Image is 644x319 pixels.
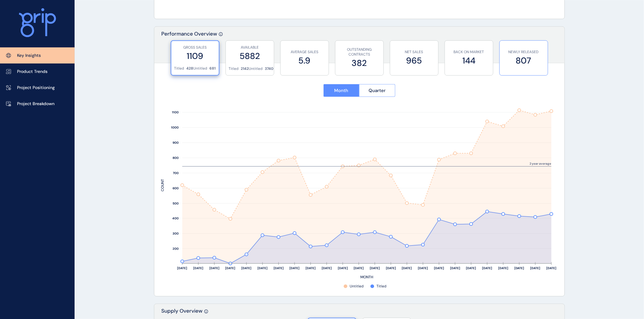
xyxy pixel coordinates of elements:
label: 382 [338,57,380,69]
p: Product Trends [17,69,47,75]
p: 681 [210,66,216,71]
text: [DATE] [306,266,316,270]
text: [DATE] [338,266,348,270]
p: AVAILABLE [229,45,271,50]
p: OUTSTANDING CONTRACTS [338,47,380,57]
p: AVERAGE SALES [284,50,326,55]
text: 400 [172,217,179,221]
text: 1100 [172,111,179,115]
p: Project Positioning [17,85,55,91]
label: 807 [503,55,545,67]
text: 1000 [171,126,179,130]
text: [DATE] [402,266,412,270]
text: MONTH [360,275,373,280]
text: [DATE] [322,266,332,270]
text: [DATE] [370,266,380,270]
text: [DATE] [530,266,541,270]
p: NEWLY RELEASED [503,50,545,55]
p: BACK ON MARKET [448,50,490,55]
p: Titled [174,66,184,71]
p: Key Insights [17,53,41,59]
text: [DATE] [289,266,299,270]
text: [DATE] [547,266,557,270]
text: [DATE] [193,266,203,270]
text: [DATE] [241,266,251,270]
text: [DATE] [434,266,444,270]
text: 900 [173,141,179,145]
text: [DATE] [386,266,396,270]
label: 5.9 [284,55,326,67]
text: 300 [173,232,179,236]
text: [DATE] [450,266,460,270]
p: Untitled [194,66,208,71]
p: 2142 [241,66,249,71]
text: [DATE] [257,266,268,270]
span: Month [334,87,348,94]
text: 2 year average [530,162,551,166]
p: 428 [187,66,194,71]
p: NET SALES [393,50,435,55]
p: Titled [229,66,239,71]
button: Month [324,84,359,97]
label: 1109 [174,50,216,62]
text: [DATE] [498,266,508,270]
text: 800 [173,156,179,160]
p: GROSS SALES [174,45,216,50]
text: [DATE] [274,266,284,270]
text: [DATE] [177,266,187,270]
text: [DATE] [418,266,428,270]
text: COUNT [160,179,165,192]
text: [DATE] [482,266,492,270]
text: 500 [173,202,179,206]
text: 600 [173,187,179,190]
text: [DATE] [354,266,364,270]
text: [DATE] [225,266,235,270]
p: 3740 [265,66,274,71]
text: [DATE] [209,266,219,270]
text: [DATE] [514,266,524,270]
p: Project Breakdown [17,101,54,107]
p: Performance Overview [162,30,217,63]
label: 5882 [229,50,271,62]
span: Quarter [369,87,386,94]
p: Untitled [249,66,263,71]
button: Quarter [359,84,395,97]
label: 144 [448,55,490,67]
text: 700 [173,171,179,175]
label: 965 [393,55,435,67]
text: 200 [173,247,179,251]
text: [DATE] [466,266,476,270]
